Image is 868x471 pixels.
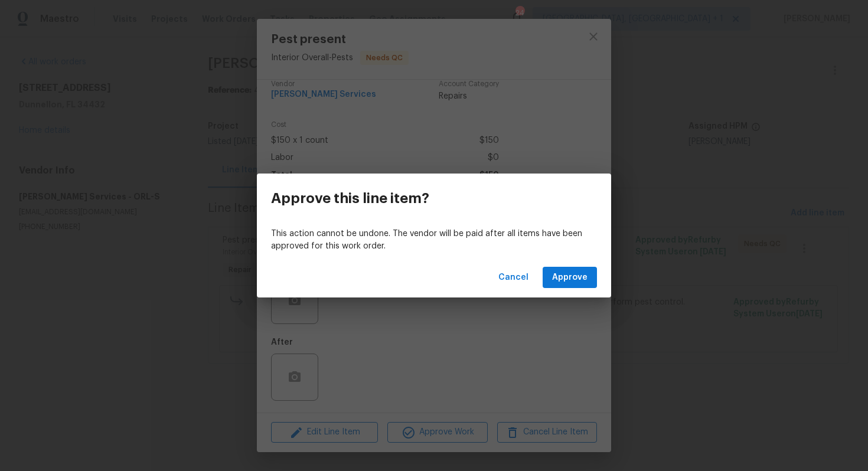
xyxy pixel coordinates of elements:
span: Approve [552,270,588,285]
span: Cancel [498,270,528,285]
p: This action cannot be undone. The vendor will be paid after all items have been approved for this... [271,228,597,253]
button: Approve [543,267,597,289]
h3: Approve this line item? [271,190,429,207]
button: Cancel [494,267,533,289]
